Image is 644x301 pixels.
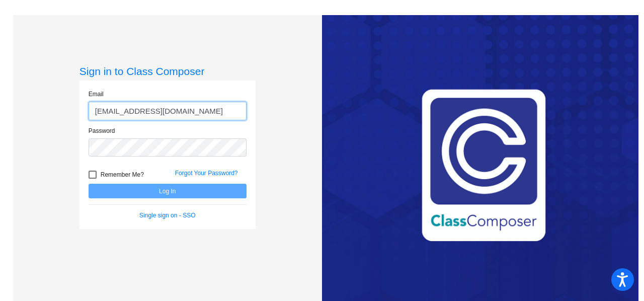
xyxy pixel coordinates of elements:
a: Forgot Your Password? [175,170,238,177]
label: Password [89,126,115,135]
span: Remember Me? [101,169,144,181]
label: Email [89,90,104,99]
button: Log In [89,184,247,198]
h3: Sign in to Class Composer [79,65,256,78]
a: Single sign on - SSO [139,212,195,219]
